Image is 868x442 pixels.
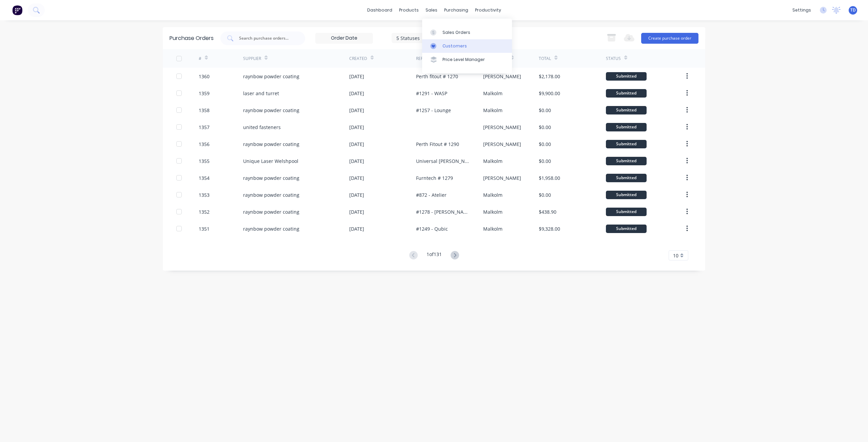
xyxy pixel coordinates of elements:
div: 5 Statuses [396,34,445,41]
a: Sales Orders [422,25,512,39]
div: 1355 [199,157,210,165]
div: $9,900.00 [539,90,560,97]
div: Perth Fitout # 1290 [416,141,459,148]
div: Customers [442,43,467,49]
div: Submitted [606,157,647,165]
span: TD [850,7,856,13]
div: 1351 [199,225,210,232]
div: Universal [PERSON_NAME]-[US_STATE] Liquor-Frontline [416,157,469,165]
div: #1278 - [PERSON_NAME]. [416,208,469,215]
div: 1354 [199,174,210,182]
div: 1353 [199,191,210,198]
div: Submitted [606,191,647,199]
div: 1357 [199,124,210,131]
div: Submitted [606,174,647,182]
a: dashboard [364,5,396,15]
div: raynbow powder coating [243,73,299,80]
div: Furntech # 1279 [416,174,453,182]
div: [PERSON_NAME] [483,124,521,131]
div: [DATE] [349,191,364,198]
div: productivity [472,5,505,15]
img: Factory [12,5,22,15]
div: 1358 [199,107,210,114]
div: [PERSON_NAME] [483,73,521,80]
div: $0.00 [539,107,551,114]
div: Price Level Manager [442,57,485,63]
div: $438.90 [539,208,556,215]
div: Total [539,56,551,62]
div: 1 of 131 [427,251,442,260]
div: laser and turret [243,90,279,97]
div: Reference [416,56,438,62]
div: raynbow powder coating [243,141,299,148]
a: Customers [422,39,512,53]
div: [DATE] [349,157,364,165]
div: Submitted [606,208,647,216]
div: purchasing [441,5,472,15]
div: Supplier [243,56,261,62]
div: raynbow powder coating [243,208,299,215]
div: Malkolm [483,191,502,198]
input: Order Date [316,33,373,43]
input: Search purchase orders... [238,35,295,42]
span: 10 [673,252,678,259]
div: Submitted [606,106,647,114]
div: united fasteners [243,124,281,131]
div: products [396,5,422,15]
div: Perth fitout # 1270 [416,73,458,80]
div: #1291 - WASP [416,90,447,97]
div: Status [606,56,621,62]
div: Unique Laser Welshpool [243,157,298,165]
div: raynbow powder coating [243,191,299,198]
div: $2,178.00 [539,73,560,80]
div: Sales Orders [442,29,470,36]
div: [DATE] [349,107,364,114]
div: [DATE] [349,90,364,97]
div: Malkolm [483,208,502,215]
button: Create purchase order [641,33,698,44]
div: 1352 [199,208,210,215]
div: [DATE] [349,73,364,80]
div: [PERSON_NAME] [483,174,521,182]
div: Submitted [606,225,647,233]
div: Submitted [606,123,647,131]
div: #872 - Atelier [416,191,447,198]
div: raynbow powder coating [243,225,299,232]
div: settings [789,5,814,15]
div: Submitted [606,72,647,81]
div: $0.00 [539,124,551,131]
div: [PERSON_NAME] [483,141,521,148]
div: $9,328.00 [539,225,560,232]
div: [DATE] [349,141,364,148]
div: $0.00 [539,157,551,165]
div: $0.00 [539,191,551,198]
div: [DATE] [349,208,364,215]
div: 1356 [199,141,210,148]
div: Submitted [606,140,647,148]
div: #1249 - Qubic [416,225,448,232]
a: Price Level Manager [422,53,512,66]
div: $1,958.00 [539,174,560,182]
div: Malkolm [483,225,502,232]
div: #1257 - Lounge [416,107,451,114]
div: [DATE] [349,124,364,131]
div: Submitted [606,89,647,98]
div: Malkolm [483,107,502,114]
div: raynbow powder coating [243,174,299,182]
div: $0.00 [539,141,551,148]
div: Created [349,56,367,62]
div: Malkolm [483,157,502,165]
div: sales [422,5,441,15]
div: 1360 [199,73,210,80]
div: Malkolm [483,90,502,97]
div: [DATE] [349,225,364,232]
div: 1359 [199,90,210,97]
div: [DATE] [349,174,364,182]
div: # [199,56,201,62]
div: raynbow powder coating [243,107,299,114]
div: Purchase Orders [170,34,214,42]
